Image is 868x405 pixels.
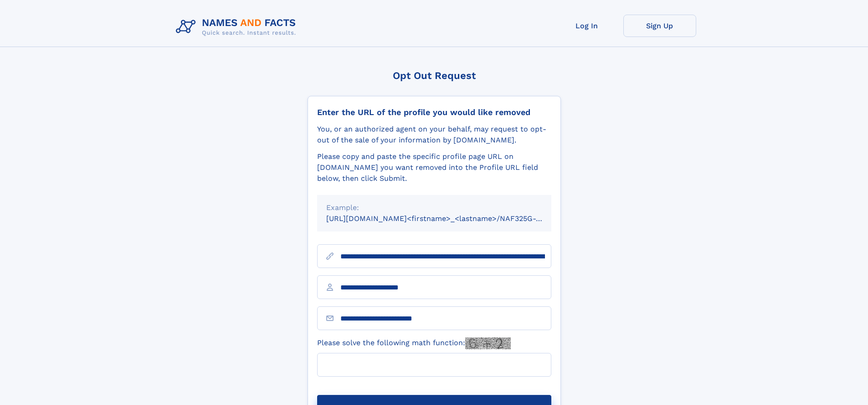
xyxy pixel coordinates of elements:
a: Sign Up [623,15,696,37]
div: You, or an authorized agent on your behalf, may request to opt-out of the sale of your informatio... [317,124,551,146]
div: Example: [326,202,542,213]
div: Opt Out Request [308,70,561,81]
a: Log In [550,15,623,37]
img: Logo Names and Facts [172,15,303,39]
div: Enter the URL of the profile you would like removed [317,107,551,117]
label: Please solve the following math function: [317,337,511,349]
small: [URL][DOMAIN_NAME]<firstname>_<lastname>/NAF325G-xxxxxxxx [326,214,569,223]
div: Please copy and paste the specific profile page URL on [DOMAIN_NAME] you want removed into the Pr... [317,151,551,184]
